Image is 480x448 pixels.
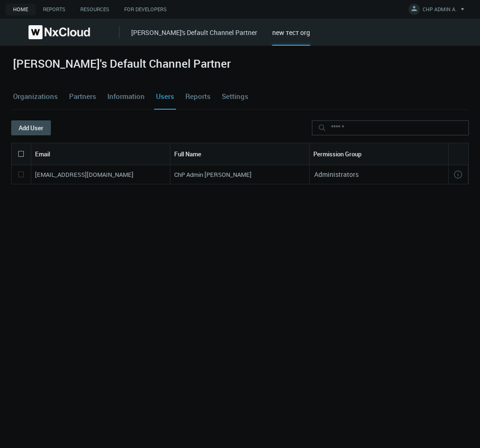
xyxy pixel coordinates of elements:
a: Information [106,84,147,109]
a: Users [154,84,176,109]
a: Resources [73,4,117,15]
a: Reports [184,84,212,109]
span: CHP ADMIN A. [423,6,457,16]
a: For Developers [117,4,174,15]
a: Home [6,4,35,15]
img: Nx Cloud logo [28,25,90,39]
a: Settings [220,84,250,109]
nx-search-highlight: [EMAIL_ADDRESS][DOMAIN_NAME] [35,170,134,179]
a: [PERSON_NAME]'s Default Channel Partner [131,28,257,37]
a: Reports [35,4,73,15]
a: Partners [67,84,98,109]
nx-search-highlight: ChP Admin [PERSON_NAME] [174,170,252,179]
div: Administrators [314,170,445,179]
h2: [PERSON_NAME]'s Default Channel Partner [13,57,231,70]
div: new тест org [272,28,310,46]
button: Add User [11,120,51,135]
a: Organizations [11,84,60,109]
